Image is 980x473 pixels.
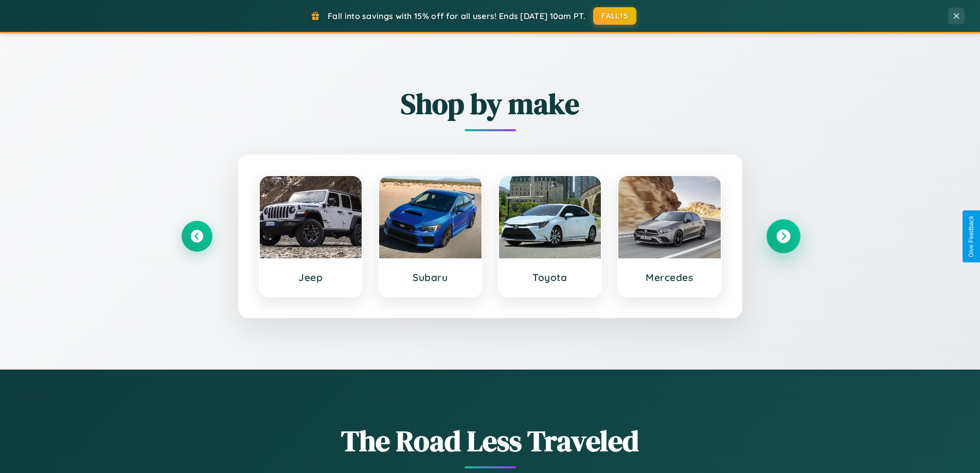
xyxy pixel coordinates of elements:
[328,11,585,21] span: Fall into savings with 15% off for all users! Ends [DATE] 10am PT.
[629,271,710,284] h3: Mercedes
[389,271,471,284] h3: Subaru
[270,271,352,284] h3: Jeep
[182,421,799,461] h1: The Road Less Traveled
[509,271,591,284] h3: Toyota
[593,7,636,25] button: FALL15
[968,216,975,257] div: Give Feedback
[182,84,799,124] h2: Shop by make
